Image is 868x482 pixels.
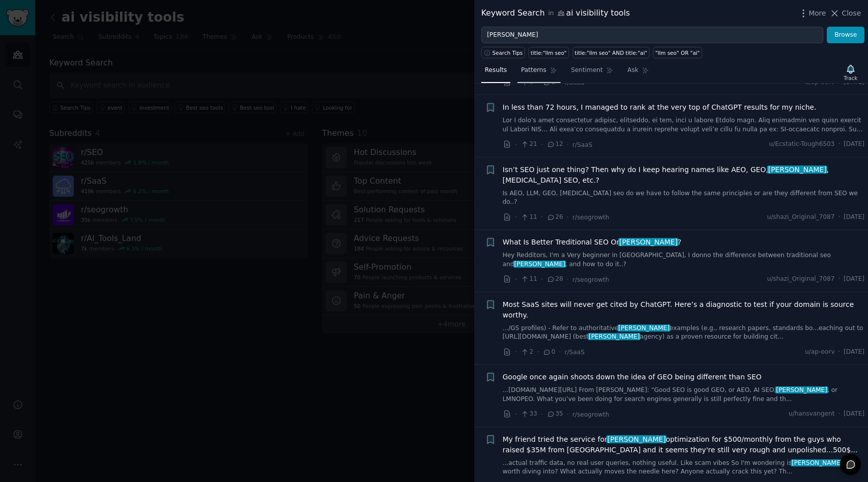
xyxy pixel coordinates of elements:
[573,214,609,221] span: r/seogrowth
[513,261,566,268] span: [PERSON_NAME]
[655,49,700,56] div: "llm seo" OR "ai"
[840,62,861,83] button: Track
[481,62,510,83] a: Results
[503,237,682,248] a: What Is Better Treditional SEO Or[PERSON_NAME]?
[503,459,865,476] a: ...actual traffic data, no real user queries, nothing useful. Like scam vibes So I'm wondering is...
[520,275,537,284] span: 11
[547,213,563,222] span: 26
[531,49,567,56] div: title:"llm seo"
[767,275,835,284] span: u/shazi_Original_7087
[515,409,517,420] span: ·
[542,348,555,357] span: 0
[838,213,840,222] span: ·
[521,66,546,75] span: Patterns
[503,324,865,342] a: .../GS profiles) - Refer to authoritative[PERSON_NAME]examples (e.g., research papers, standards ...
[844,348,864,357] span: [DATE]
[567,139,569,150] span: ·
[548,9,554,18] span: in
[844,140,864,149] span: [DATE]
[485,66,507,75] span: Results
[503,386,865,404] a: ...[DOMAIN_NAME][URL] From [PERSON_NAME]: “Good SEO is good GEO, or AEO, AI SEO,[PERSON_NAME], or...
[568,62,617,83] a: Sentiment
[838,348,840,357] span: ·
[624,62,653,83] a: Ask
[653,47,702,58] a: "llm seo" OR "ai"
[520,140,537,149] span: 21
[481,47,525,58] button: Search Tips
[627,66,638,75] span: Ask
[515,139,517,150] span: ·
[515,274,517,285] span: ·
[789,410,835,419] span: u/hansvangent
[767,166,827,174] span: [PERSON_NAME]
[520,348,533,357] span: 2
[481,7,630,20] div: Keyword Search ai visibility tools
[503,372,762,382] a: Google once again shoots down the idea of GEO being different than SEO
[567,274,569,285] span: ·
[838,275,840,284] span: ·
[541,139,543,150] span: ·
[844,74,857,82] div: Track
[503,116,865,134] a: Lor I dolo’s amet consectetur adipisc, elitseddo, ei tem, inci u labore Etdolo magn. Aliq enimadm...
[842,8,861,19] span: Close
[528,47,569,58] a: title:"llm seo"
[565,349,585,356] span: r/SaaS
[805,348,835,357] span: u/ap-oorv
[520,410,537,419] span: 33
[547,140,563,149] span: 12
[492,49,523,56] span: Search Tips
[573,411,609,418] span: r/seogrowth
[503,237,682,248] span: What Is Better Treditional SEO Or ?
[503,165,865,186] a: Isn’t SEO just one thing? Then why do I keep hearing names like AEO, GEO,[PERSON_NAME], [MEDICAL_...
[567,212,569,222] span: ·
[571,66,603,75] span: Sentiment
[503,165,865,186] span: Isn’t SEO just one thing? Then why do I keep hearing names like AEO, GEO, , [MEDICAL_DATA] SEO, e...
[541,274,543,285] span: ·
[838,140,840,149] span: ·
[520,213,537,222] span: 11
[517,62,560,83] a: Patterns
[503,102,817,113] a: In less than 72 hours, I managed to rank at the very top of ChatGPT results for my niche.
[617,325,670,332] span: [PERSON_NAME]
[588,333,640,340] span: [PERSON_NAME]
[515,212,517,222] span: ·
[798,8,826,19] button: More
[537,347,539,357] span: ·
[503,434,865,455] span: My friend tried the service for optimization for $500/monthly from the guys who raised $35M from ...
[844,213,864,222] span: [DATE]
[503,434,865,455] a: My friend tried the service for[PERSON_NAME]optimization for $500/monthly from the guys who raise...
[541,212,543,222] span: ·
[844,410,864,419] span: [DATE]
[503,251,865,269] a: Hey Redditors, I'm a Very beginner in [GEOGRAPHIC_DATA], I donno the difference between tradition...
[573,276,609,283] span: r/seogrowth
[791,459,843,466] span: [PERSON_NAME]
[481,27,823,44] input: Try a keyword related to your business
[606,435,667,443] span: [PERSON_NAME]
[503,299,865,320] a: Most SaaS sites will never get cited by ChatGPT. Here’s a diagnostic to test if your domain is so...
[618,238,679,246] span: [PERSON_NAME]
[829,8,861,19] button: Close
[547,275,563,284] span: 28
[503,189,865,207] a: Is AEO, LLM, GEO, [MEDICAL_DATA] seo do we have to follow the same principles or are they differe...
[567,409,569,420] span: ·
[844,275,864,284] span: [DATE]
[547,410,563,419] span: 35
[575,49,647,56] div: title:"llm seo" AND title:"ai"
[838,410,840,419] span: ·
[515,347,517,357] span: ·
[827,27,864,44] button: Browse
[559,347,561,357] span: ·
[573,47,649,58] a: title:"llm seo" AND title:"ai"
[767,213,835,222] span: u/shazi_Original_7087
[541,409,543,420] span: ·
[769,140,835,149] span: u/Ecstatic-Tough6503
[809,8,826,19] span: More
[775,386,828,393] span: [PERSON_NAME]
[573,141,593,148] span: r/SaaS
